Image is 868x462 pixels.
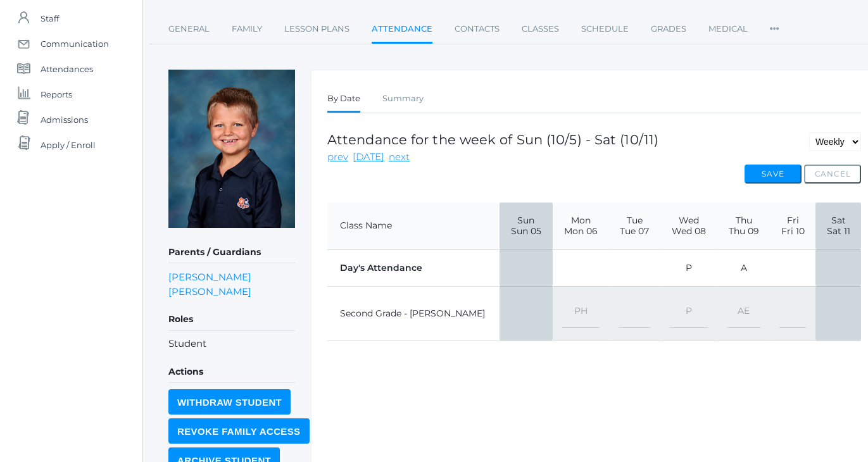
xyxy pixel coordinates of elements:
input: Withdraw Student [168,389,291,415]
th: Thu [717,203,771,250]
a: Attendance [372,16,432,44]
a: Classes [522,16,559,42]
span: Mon 06 [562,226,600,237]
strong: Day's Attendance [340,262,422,273]
a: Medical [708,16,748,42]
a: Grades [651,16,686,42]
span: Wed 08 [670,226,708,237]
span: Apply / Enroll [41,132,96,158]
td: P [660,249,717,286]
span: Admissions [41,107,88,132]
th: Mon [553,203,609,250]
button: Cancel [804,165,861,184]
a: By Date [327,86,360,113]
a: Schedule [581,16,629,42]
li: Student [168,337,295,351]
a: Summary [382,86,424,111]
a: [PERSON_NAME] [168,284,251,299]
img: John Hamilton [168,70,295,228]
span: Thu 09 [727,226,761,237]
span: Communication [41,31,109,56]
a: [PERSON_NAME] [168,270,251,284]
a: [DATE] [353,150,384,165]
a: prev [327,150,348,165]
h5: Roles [168,309,295,330]
h1: Attendance for the week of Sun (10/5) - Sat (10/11) [327,132,658,147]
span: Reports [41,82,72,107]
span: Attendances [41,56,93,82]
span: Fri 10 [779,226,806,237]
h5: Parents / Guardians [168,242,295,263]
a: next [389,150,410,165]
th: Sun [500,203,553,250]
span: Sun 05 [509,226,543,237]
button: Save [745,165,802,184]
a: Contacts [455,16,500,42]
span: Sat 11 [825,226,852,237]
td: Second Grade - [PERSON_NAME] [327,286,500,340]
th: Fri [770,203,815,250]
h5: Actions [168,361,295,383]
a: General [168,16,210,42]
a: Family [232,16,262,42]
th: Tue [609,203,660,250]
td: A [717,249,771,286]
th: Sat [815,203,861,250]
input: Revoke Family Access [168,418,310,444]
th: Class Name [327,203,500,250]
span: Tue 07 [619,226,651,237]
th: Wed [660,203,717,250]
span: Staff [41,6,59,31]
a: Lesson Plans [284,16,349,42]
